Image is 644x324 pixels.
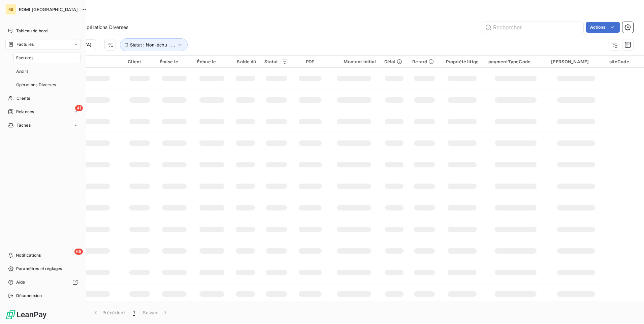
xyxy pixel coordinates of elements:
[133,309,135,316] span: 1
[264,59,289,64] div: Statut
[332,59,376,64] div: Montant initial
[139,305,173,320] button: Suivant
[551,59,601,64] div: [PERSON_NAME]
[16,293,42,299] span: Déconnexion
[586,22,620,33] button: Actions
[75,105,83,111] span: 41
[17,95,30,101] span: Clients
[120,38,188,51] button: Statut : Non-échu , ...
[88,305,129,320] button: Précédent
[16,55,33,61] span: Factures
[16,109,34,115] span: Relances
[384,59,405,64] div: Délai
[16,266,62,272] span: Paramètres et réglages
[5,277,80,288] a: Aide
[609,59,640,64] div: siteCode
[621,301,637,317] iframe: Intercom live chat
[412,59,436,64] div: Retard
[130,42,175,47] span: Statut : Non-échu , ...
[128,59,152,64] div: Client
[5,309,47,320] img: Logo LeanPay
[5,4,16,15] div: RB
[17,122,31,128] span: Tâches
[129,305,139,320] button: 1
[17,41,34,47] span: Factures
[16,68,28,74] span: Avoirs
[16,279,25,285] span: Aide
[19,7,78,12] span: ROMI [GEOGRAPHIC_DATA]
[296,59,324,64] div: PDF
[16,82,56,88] span: Opérations Diverses
[482,22,583,33] input: Rechercher
[197,59,227,64] div: Échue le
[488,59,543,64] div: paymentTypeCode
[444,59,480,64] div: Propriété litige
[74,249,83,255] span: 65
[83,24,128,31] span: Opérations Diverses
[235,59,256,64] div: Solde dû
[16,28,47,34] span: Tableau de bord
[16,252,41,258] span: Notifications
[160,59,189,64] div: Émise le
